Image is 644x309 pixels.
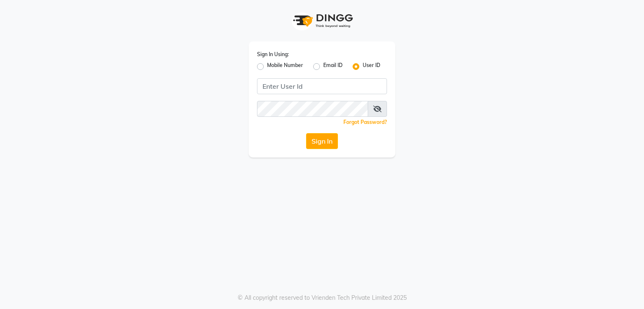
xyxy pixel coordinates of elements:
[257,101,368,117] input: Username
[288,8,356,33] img: logo1.svg
[257,51,289,58] label: Sign In Using:
[363,62,380,72] label: User ID
[323,62,343,72] label: Email ID
[267,62,303,72] label: Mobile Number
[257,78,387,94] input: Username
[343,119,387,125] a: Forgot Password?
[306,133,338,149] button: Sign In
